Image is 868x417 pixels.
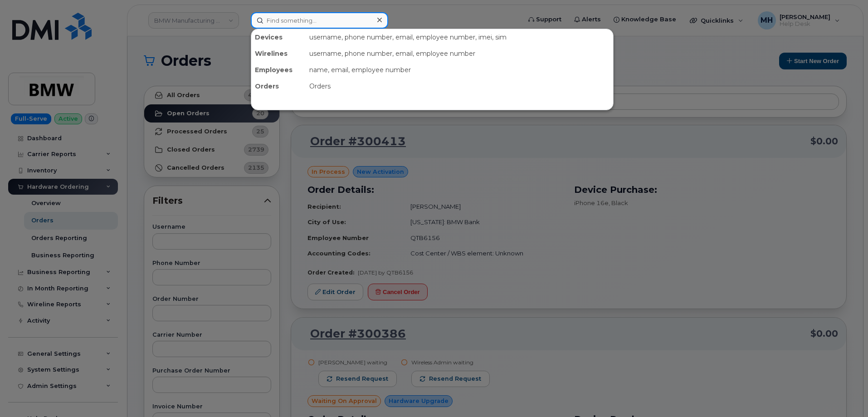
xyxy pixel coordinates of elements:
div: Employees [251,62,306,78]
div: username, phone number, email, employee number [306,45,613,62]
div: name, email, employee number [306,62,613,78]
div: Orders [251,78,306,94]
div: username, phone number, email, employee number, imei, sim [306,29,613,45]
div: Wirelines [251,45,306,62]
div: Devices [251,29,306,45]
iframe: Messenger Launcher [829,378,861,410]
div: Orders [306,78,613,94]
